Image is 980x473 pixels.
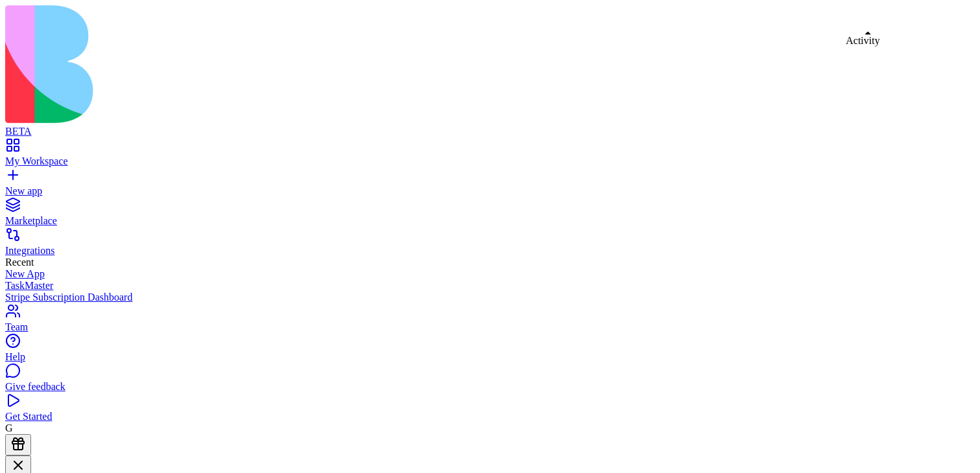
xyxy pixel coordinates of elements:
div: BETA [5,126,975,137]
a: Help [5,340,975,363]
div: Integrations [5,245,975,257]
span: G [5,422,13,433]
span: Recent [5,257,34,268]
h1: Stripe Subscription Dashboard [16,10,122,73]
a: New app [5,174,975,197]
a: Get Started [5,399,975,422]
a: TaskMaster [5,280,975,292]
img: logo [5,5,526,123]
a: BETA [5,114,975,137]
a: My Workspace [5,144,975,167]
div: Get Started [5,411,975,422]
button: Sign Out [152,30,179,53]
a: Integrations [5,233,975,257]
a: Team [5,310,975,333]
div: Help [5,351,975,363]
span: Welcome, gilad [122,35,141,48]
div: Team [5,321,975,333]
a: New App [5,268,975,280]
a: Stripe Subscription Dashboard [5,292,975,303]
div: Marketplace [5,215,975,227]
div: My Workspace [5,156,975,167]
div: Activity [846,35,880,47]
a: Give feedback [5,369,975,393]
div: New app [5,185,975,197]
div: Give feedback [5,381,975,393]
a: Marketplace [5,203,975,227]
